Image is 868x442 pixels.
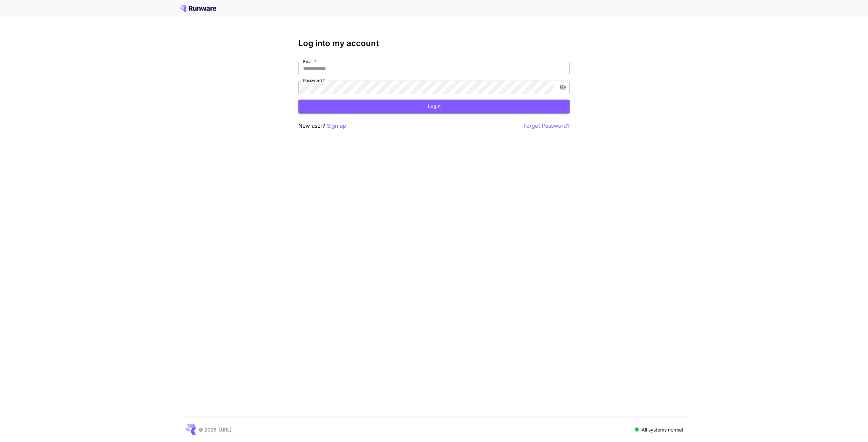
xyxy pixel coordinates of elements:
label: Password [303,78,325,83]
h3: Log into my account [298,39,570,48]
button: Login [298,100,570,113]
p: New user? [298,122,346,130]
p: © 2025, [URL] [199,426,232,433]
button: Forgot Password? [524,122,570,130]
label: Email [303,59,316,64]
button: Sign up [327,122,346,130]
p: All systems normal [642,426,683,433]
button: toggle password visibility [557,81,569,93]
